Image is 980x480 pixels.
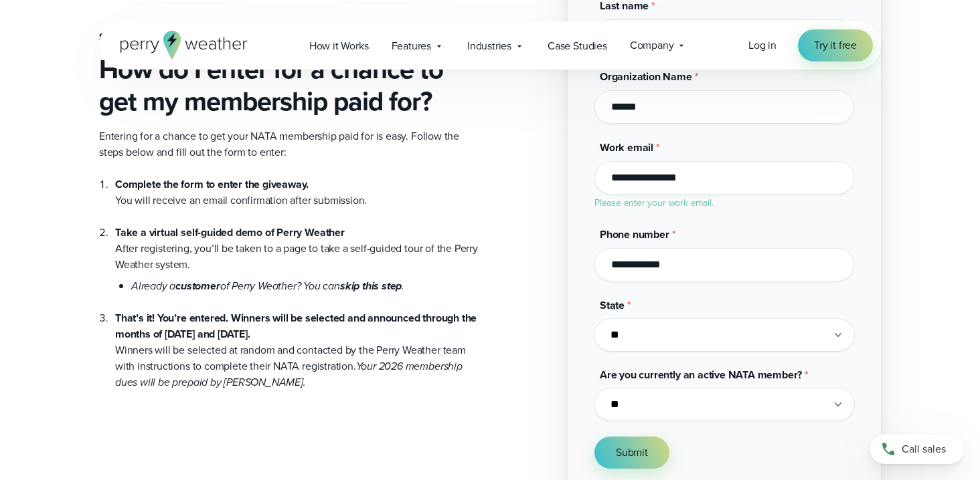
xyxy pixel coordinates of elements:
p: Entering for a chance to get your NATA membership paid for is easy. Follow the steps below and fi... [99,128,479,160]
li: After registering, you’ll be taken to a page to take a self-guided tour of the Perry Weather system. [115,209,479,294]
em: Already a of Perry Weather? You can . [131,278,404,293]
strong: Complete the form to enter the giveaway. [115,176,309,192]
span: Are you currently an active NATA member? [600,367,802,382]
span: Work email [600,140,653,155]
button: Submit [594,437,669,469]
li: Winners will be selected at random and contacted by the Perry Weather team with instructions to c... [115,294,479,390]
span: State [600,297,625,313]
span: Company [630,37,674,53]
span: Organization Name [600,69,692,84]
span: Phone number [600,227,669,242]
a: Log in [748,37,777,53]
label: Please enter your work email. [594,196,713,210]
span: Submit [616,445,648,461]
span: Industries [467,38,511,54]
a: Try it free [798,29,873,62]
h3: How do I enter for a chance to get my membership paid for? [99,53,479,118]
span: Features [392,38,431,54]
strong: skip this step [340,278,402,293]
strong: customer [175,278,220,293]
li: You will receive an email confirmation after submission. [115,176,479,209]
strong: That’s it! You’re entered. Winners will be selected and announced through the months of [DATE] an... [115,310,477,342]
a: Case Studies [536,32,619,59]
em: Your 2026 membership dues will be prepaid by [PERSON_NAME]. [115,358,463,390]
a: How it Works [298,32,380,59]
span: How it Works [309,38,369,54]
strong: Take a virtual self-guided demo of Perry Weather [115,225,345,240]
span: Case Studies [548,38,607,54]
span: Try it free [814,37,857,53]
a: Call sales [870,435,964,464]
span: Log in [748,37,777,53]
span: Call sales [902,441,946,457]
